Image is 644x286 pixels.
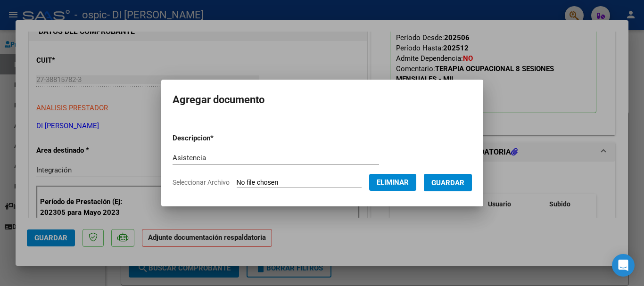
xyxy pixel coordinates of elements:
[173,133,263,144] p: Descripcion
[424,174,472,191] button: Guardar
[431,179,464,187] span: Guardar
[173,179,230,186] span: Seleccionar Archivo
[612,254,635,277] div: Open Intercom Messenger
[173,91,472,109] h2: Agregar documento
[369,174,416,191] button: Eliminar
[377,178,409,187] span: Eliminar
